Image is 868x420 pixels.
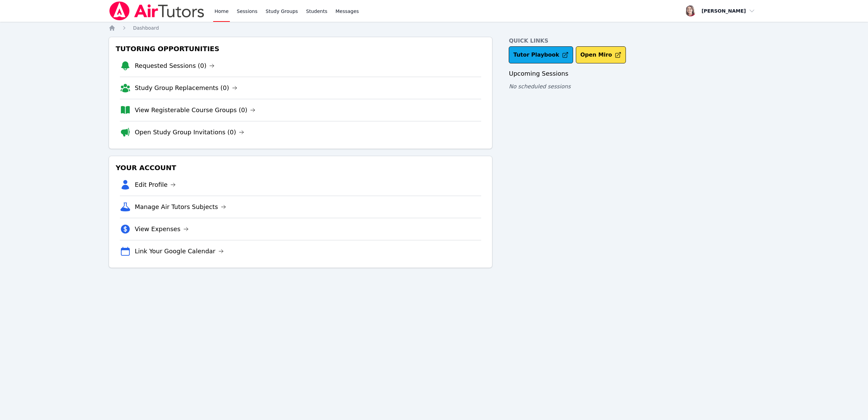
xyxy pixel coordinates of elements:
span: Messages [335,8,359,15]
a: Edit Profile [135,180,176,190]
a: Link Your Google Calendar [135,246,224,256]
h3: Tutoring Opportunities [114,43,487,55]
h3: Your Account [114,162,487,174]
a: Tutor Playbook [509,46,573,63]
img: Air Tutors [109,1,205,20]
h3: Upcoming Sessions [509,69,759,78]
button: Open Miro [576,46,626,63]
a: View Expenses [135,224,189,234]
nav: Breadcrumb [109,25,760,31]
a: Dashboard [133,25,159,31]
span: No scheduled sessions [509,83,570,90]
a: Requested Sessions (0) [135,61,215,71]
a: Study Group Replacements (0) [135,83,237,93]
a: Manage Air Tutors Subjects [135,202,226,212]
h4: Quick Links [509,37,759,45]
span: Dashboard [133,25,159,31]
a: Open Study Group Invitations (0) [135,127,244,137]
a: View Registerable Course Groups (0) [135,105,256,115]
